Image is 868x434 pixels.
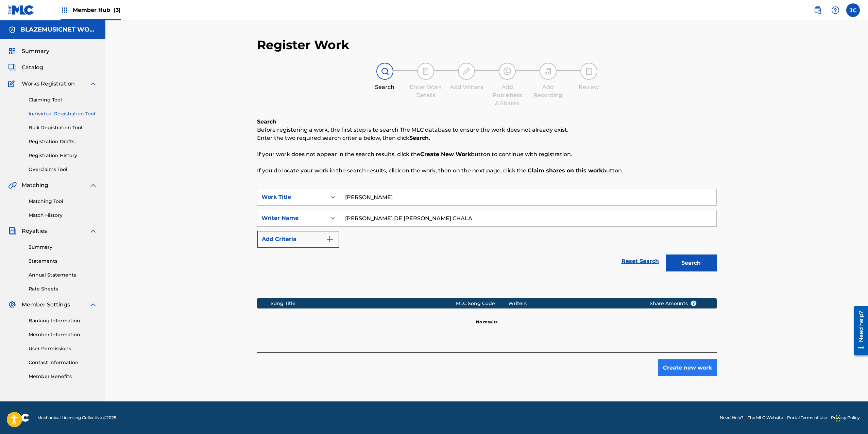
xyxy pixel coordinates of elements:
img: help [831,6,839,14]
img: step indicator icon for Add Publishers & Shares [503,67,511,75]
img: Member Settings [8,301,16,309]
span: Summary [22,47,49,55]
a: Member Information [29,331,97,338]
a: Privacy Policy [831,415,860,421]
a: Member Benefits [29,373,97,380]
img: expand [89,301,97,309]
strong: Claim shares on this work [528,167,602,174]
span: Royalties [22,227,47,235]
div: Help [829,3,842,17]
img: step indicator icon for Review [585,67,593,75]
img: Royalties [8,227,16,235]
div: Enter Work Details [409,83,443,99]
a: Match History [29,212,97,219]
form: Search Form [257,189,717,275]
a: CatalogCatalog [8,63,43,72]
strong: Create New Work [420,151,471,157]
a: SummarySummary [8,47,49,55]
img: step indicator icon for Add Recording [544,67,552,75]
img: Matching [8,181,17,189]
div: Drag [836,408,840,429]
span: (3) [114,7,121,13]
span: Matching [22,181,48,189]
div: Writer Name [261,214,323,222]
span: Catalog [22,63,43,72]
img: search [814,6,822,14]
span: Member Hub [73,6,121,14]
a: Bulk Registration Tool [29,124,97,131]
a: Summary [29,244,97,251]
a: Annual Statements [29,271,97,279]
a: Contact Information [29,359,97,366]
img: expand [89,227,97,235]
a: Registration History [29,152,97,159]
a: Matching Tool [29,198,97,205]
button: Create new work [658,359,717,376]
img: Accounts [8,26,16,34]
img: Works Registration [8,80,17,88]
span: ? [691,301,696,306]
div: Search [368,83,402,91]
a: Statements [29,258,97,265]
div: Add Publishers & Shares [490,83,524,108]
iframe: Chat Widget [834,401,868,434]
button: Add Criteria [257,231,339,248]
button: Search [666,254,717,271]
img: expand [89,181,97,189]
a: Reset Search [618,254,662,269]
img: step indicator icon for Enter Work Details [422,67,430,75]
div: User Menu [846,3,860,17]
a: Registration Drafts [29,138,97,145]
h2: Register Work [257,37,350,53]
div: Add Writers [449,83,483,91]
a: Portal Terms of Use [787,415,827,421]
div: Review [572,83,606,91]
p: Enter the two required search criteria below, then click [257,134,717,142]
div: MLC Song Code [456,300,508,307]
a: Claiming Tool [29,96,97,103]
h5: BLAZEMUSICNET WORLDWIDE [20,26,97,34]
span: Share Amounts [650,300,697,307]
img: Top Rightsholders [61,6,69,14]
a: Banking Information [29,317,97,324]
strong: Search. [409,135,430,141]
iframe: Resource Center [849,303,868,358]
p: No results [476,311,497,325]
img: Summary [8,47,16,55]
span: Mechanical Licensing Collective © 2025 [37,415,116,421]
div: Song Title [271,300,456,307]
img: step indicator icon for Search [381,67,389,75]
img: Catalog [8,63,16,72]
p: If you do locate your work in the search results, click on the work, then on the next page, click... [257,167,717,175]
p: Before registering a work, the first step is to search The MLC database to ensure the work does n... [257,126,717,134]
p: If your work does not appear in the search results, click the button to continue with registration. [257,150,717,158]
img: expand [89,80,97,88]
div: Add Recording [531,83,565,99]
img: logo [8,414,29,422]
div: Writers [508,300,639,307]
a: Individual Registration Tool [29,110,97,117]
a: Need Help? [720,415,744,421]
a: The MLC Website [748,415,783,421]
div: Work Title [261,193,323,201]
span: Member Settings [22,301,70,309]
a: User Permissions [29,345,97,352]
img: 9d2ae6d4665cec9f34b9.svg [326,235,334,243]
a: Overclaims Tool [29,166,97,173]
img: MLC Logo [8,5,34,15]
a: Public Search [811,3,824,17]
img: step indicator icon for Add Writers [462,67,471,75]
b: Search [257,118,276,125]
span: Works Registration [22,80,75,88]
a: Rate Sheets [29,285,97,293]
